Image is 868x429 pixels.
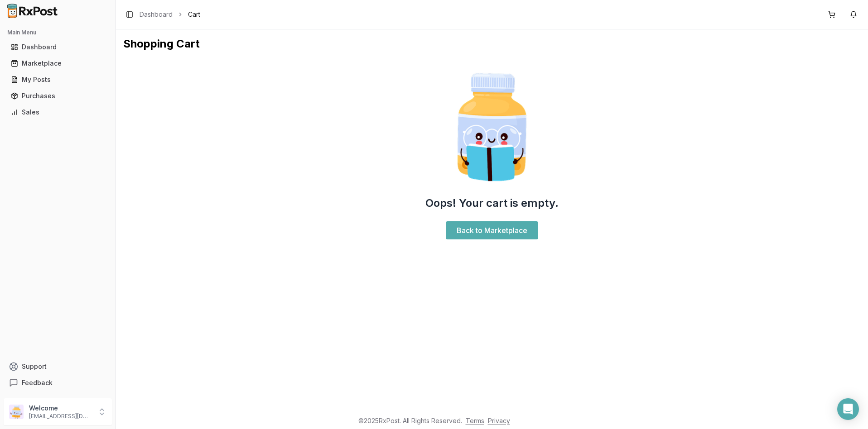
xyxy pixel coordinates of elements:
a: Marketplace [7,55,108,71]
button: Feedback [4,375,112,391]
img: RxPost Logo [4,4,62,18]
a: Dashboard [140,10,173,19]
a: Sales [7,104,108,120]
div: Open Intercom Messenger [837,398,859,420]
button: Support [4,358,112,375]
a: Purchases [7,88,108,104]
div: My Posts [11,75,105,84]
div: Dashboard [11,43,105,52]
a: Privacy [488,417,510,424]
div: Purchases [11,91,105,100]
div: Marketplace [11,59,105,68]
h1: Shopping Cart [123,37,861,51]
button: Dashboard [4,40,112,54]
span: Cart [188,10,200,19]
button: My Posts [4,72,112,87]
a: Dashboard [7,39,108,55]
div: Sales [11,108,105,117]
p: Welcome [29,404,92,413]
nav: breadcrumb [140,10,200,19]
a: Back to Marketplace [446,221,538,239]
button: Purchases [4,89,112,103]
img: User avatar [9,405,24,419]
button: Marketplace [4,56,112,71]
a: My Posts [7,71,108,88]
span: Feedback [22,378,53,387]
button: Sales [4,105,112,119]
img: Smart Pill Bottle [434,69,550,185]
h2: Oops! Your cart is empty. [425,196,559,210]
p: [EMAIL_ADDRESS][DOMAIN_NAME] [29,413,92,420]
h2: Main Menu [7,29,108,36]
a: Terms [466,417,484,424]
